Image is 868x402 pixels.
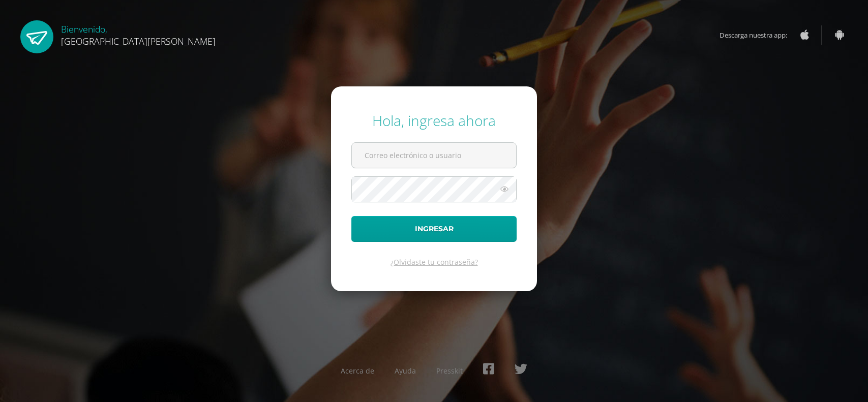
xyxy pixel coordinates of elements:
a: ¿Olvidaste tu contraseña? [391,257,478,267]
input: Correo electrónico o usuario [352,143,516,168]
div: Bienvenido, [61,20,216,47]
span: Descarga nuestra app: [720,25,797,45]
a: Ayuda [395,366,416,376]
span: [GEOGRAPHIC_DATA][PERSON_NAME] [61,35,216,47]
a: Acerca de [341,366,374,376]
div: Hola, ingresa ahora [351,111,517,130]
a: Presskit [436,366,463,376]
button: Ingresar [351,216,517,242]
